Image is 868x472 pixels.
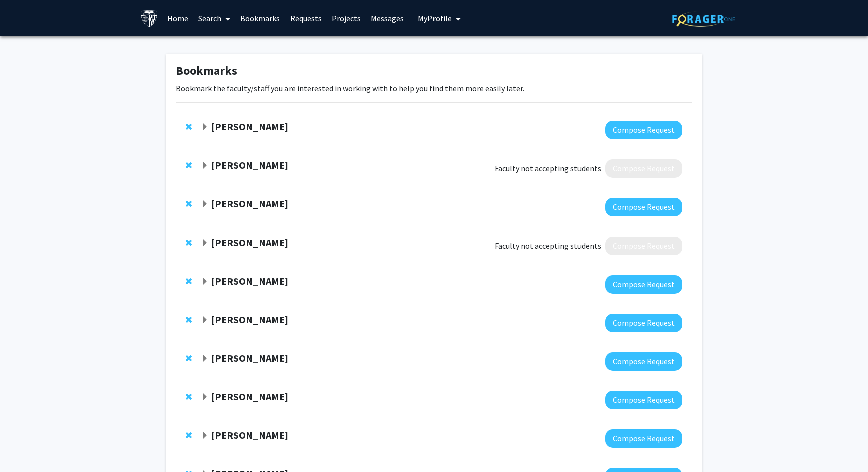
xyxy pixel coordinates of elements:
[186,393,192,401] span: Remove Andrea Young from bookmarks
[495,240,601,252] span: Faculty not accepting students
[186,239,192,247] span: Remove Vidya Kamath from bookmarks
[176,64,692,78] h1: Bookmarks
[186,316,192,324] span: Remove Tamar Mendelson from bookmarks
[201,200,209,208] span: Expand Russell Margolis Bookmark
[605,391,682,409] button: Compose Request to Andrea Young
[285,1,327,36] a: Requests
[211,275,288,287] strong: [PERSON_NAME]
[418,13,452,23] span: My Profile
[605,429,682,448] button: Compose Request to Alfredo Kirkwood
[605,198,682,216] button: Compose Request to Russell Margolis
[201,355,209,363] span: Expand Atsushi Kamiya Bookmark
[211,313,288,326] strong: [PERSON_NAME]
[201,316,209,324] span: Expand Tamar Mendelson Bookmark
[186,277,192,285] span: Remove Emily Johnson from bookmarks
[201,162,209,170] span: Expand Dani Smith Bookmark
[327,1,366,36] a: Projects
[201,432,209,440] span: Expand Alfredo Kirkwood Bookmark
[140,10,158,27] img: Johns Hopkins University Logo
[201,393,209,401] span: Expand Andrea Young Bookmark
[186,354,192,362] span: Remove Atsushi Kamiya from bookmarks
[605,237,682,255] button: Compose Request to Vidya Kamath
[605,159,682,178] button: Compose Request to Dani Smith
[186,431,192,439] span: Remove Alfredo Kirkwood from bookmarks
[211,159,288,171] strong: [PERSON_NAME]
[176,82,692,94] p: Bookmark the faculty/staff you are interested in working with to help you find them more easily l...
[201,278,209,286] span: Expand Emily Johnson Bookmark
[8,427,43,464] iframe: Chat
[186,123,192,131] span: Remove Marina Bedny from bookmarks
[366,1,409,36] a: Messages
[211,236,288,249] strong: [PERSON_NAME]
[495,162,601,174] span: Faculty not accepting students
[605,314,682,332] button: Compose Request to Tamar Mendelson
[201,239,209,247] span: Expand Vidya Kamath Bookmark
[193,1,235,36] a: Search
[211,120,288,133] strong: [PERSON_NAME]
[201,123,209,131] span: Expand Marina Bedny Bookmark
[186,161,192,169] span: Remove Dani Smith from bookmarks
[186,200,192,208] span: Remove Russell Margolis from bookmarks
[672,11,735,27] img: ForagerOne Logo
[605,121,682,139] button: Compose Request to Marina Bedny
[211,390,288,403] strong: [PERSON_NAME]
[235,1,285,36] a: Bookmarks
[605,275,682,294] button: Compose Request to Emily Johnson
[211,197,288,210] strong: [PERSON_NAME]
[211,429,288,441] strong: [PERSON_NAME]
[162,1,193,36] a: Home
[211,352,288,364] strong: [PERSON_NAME]
[605,352,682,371] button: Compose Request to Atsushi Kamiya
